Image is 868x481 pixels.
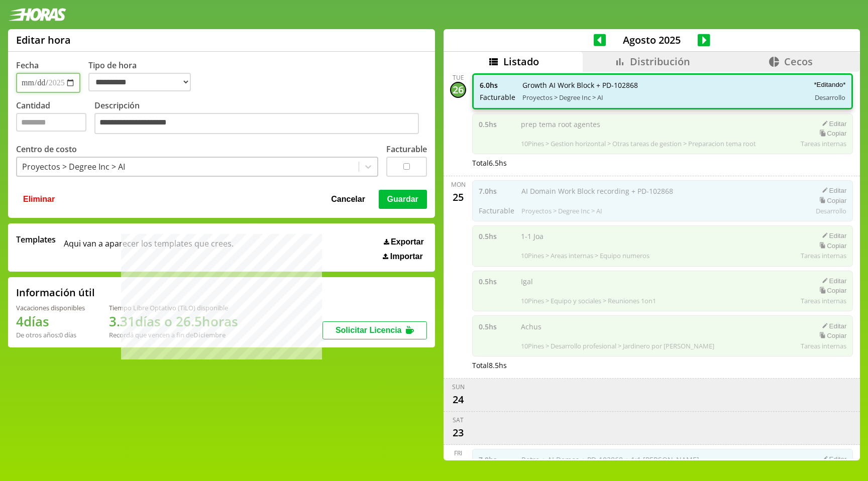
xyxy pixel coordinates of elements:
div: 24 [450,391,466,407]
button: Solicitar Licencia [322,321,427,339]
div: Vacaciones disponibles [16,303,85,312]
label: Facturable [386,144,427,155]
button: Exportar [381,237,427,247]
button: Eliminar [20,190,58,209]
div: 23 [450,424,466,440]
label: Descripción [94,100,427,137]
div: 25 [450,189,466,205]
h2: Información útil [16,286,95,299]
div: Fri [454,449,462,457]
span: Distribución [630,55,690,68]
textarea: Descripción [94,113,419,134]
div: scrollable content [444,72,860,459]
div: Total 8.5 hs [472,360,853,370]
div: Proyectos > Degree Inc > AI [22,161,125,172]
div: 26 [450,82,466,98]
h1: 4 días [16,312,85,330]
span: Aqui van a aparecer los templates que crees. [64,234,234,261]
label: Tipo de hora [88,60,199,93]
div: Total 6.5 hs [472,158,853,168]
b: Diciembre [193,330,226,339]
span: Exportar [391,237,424,247]
div: Recordá que vencen a fin de [109,330,238,339]
input: Cantidad [16,113,86,132]
label: Fecha [16,60,39,71]
div: Tue [453,73,464,82]
span: Listado [503,55,539,68]
div: Tiempo Libre Optativo (TiLO) disponible [109,303,238,312]
div: Mon [451,180,466,189]
div: 22 [450,457,466,473]
div: Sat [453,416,464,424]
span: Solicitar Licencia [336,326,402,334]
select: Tipo de hora [88,73,191,91]
h1: Editar hora [16,33,71,47]
span: Agosto 2025 [606,33,698,47]
img: logotipo [8,8,66,21]
span: Cecos [784,55,813,68]
span: Templates [16,234,56,245]
h1: 3.31 días o 26.5 horas [109,312,238,330]
button: Cancelar [328,190,368,209]
div: Sun [452,383,465,391]
div: De otros años: 0 días [16,330,85,339]
button: Guardar [379,190,427,209]
span: Importar [390,252,423,261]
label: Centro de costo [16,144,77,155]
label: Cantidad [16,100,94,137]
